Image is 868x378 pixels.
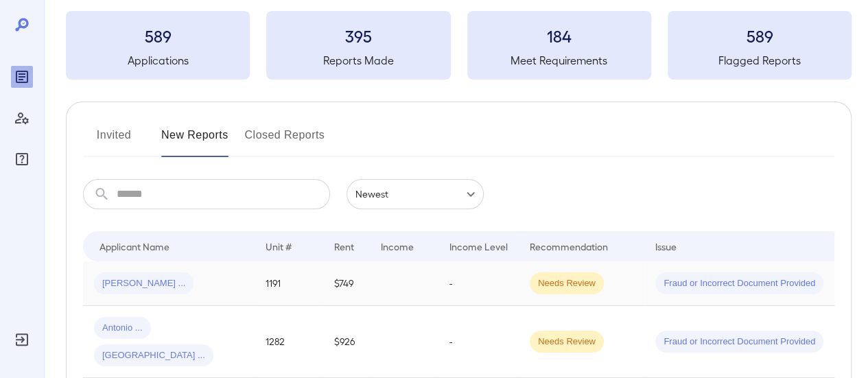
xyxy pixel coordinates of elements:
[449,238,508,255] div: Income Level
[83,124,145,157] button: Invited
[438,306,519,378] td: -
[11,66,33,88] div: Reports
[467,25,651,47] h3: 184
[655,277,823,290] span: Fraud or Incorrect Document Provided
[94,322,151,335] span: Antonio ...
[323,261,370,306] td: $749
[255,261,323,306] td: 1191
[66,52,250,69] h5: Applications
[99,238,169,255] div: Applicant Name
[255,306,323,378] td: 1282
[11,107,33,129] div: Manage Users
[11,148,33,170] div: FAQ
[655,238,677,255] div: Issue
[655,335,823,349] span: Fraud or Incorrect Document Provided
[438,261,519,306] td: -
[381,238,414,255] div: Income
[266,238,292,255] div: Unit #
[161,124,228,157] button: New Reports
[347,179,484,209] div: Newest
[467,52,651,69] h5: Meet Requirements
[530,335,604,349] span: Needs Review
[266,25,450,47] h3: 395
[94,277,193,290] span: [PERSON_NAME] ...
[668,25,852,47] h3: 589
[334,238,356,255] div: Rent
[668,52,852,69] h5: Flagged Reports
[530,277,604,290] span: Needs Review
[266,52,450,69] h5: Reports Made
[323,306,370,378] td: $926
[530,238,608,255] div: Recommendation
[245,124,325,157] button: Closed Reports
[66,25,250,47] h3: 589
[94,349,213,362] span: [GEOGRAPHIC_DATA] ...
[11,329,33,351] div: Log Out
[66,11,852,80] summary: 589Applications395Reports Made184Meet Requirements589Flagged Reports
